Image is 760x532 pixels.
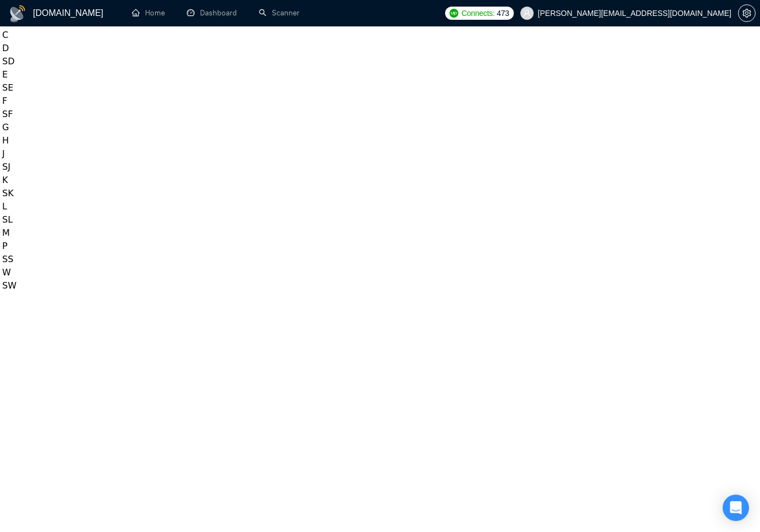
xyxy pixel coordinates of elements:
span: H [2,135,9,146]
button: setting [738,4,756,22]
span: setting [739,9,755,18]
span: J [8,162,10,172]
span: S [2,56,8,66]
span: D [2,43,9,53]
span: user [523,9,531,17]
span: L [2,201,7,212]
a: setting [738,9,756,18]
span: W [2,267,11,278]
span: S [2,214,8,225]
span: L [8,214,13,225]
a: searchScanner [259,8,299,18]
div: Open Intercom Messenger [723,495,749,521]
span: E [8,82,13,93]
span: Connects: [462,7,495,19]
span: P [2,241,8,251]
span: E [2,69,8,80]
span: F [2,96,7,106]
span: J [2,148,5,159]
span: W [8,280,16,291]
span: S [2,188,8,198]
span: S [8,254,13,264]
span: 473 [497,7,509,19]
img: upwork-logo.png [450,9,458,18]
span: K [8,188,14,198]
span: S [2,82,8,93]
img: logo [9,5,26,23]
span: F [8,109,13,119]
span: D [8,56,14,66]
span: S [2,109,8,119]
span: M [2,228,10,238]
span: S [2,162,8,172]
span: S [2,280,8,291]
a: dashboardDashboard [187,8,237,18]
span: K [2,175,8,185]
span: G [2,122,9,132]
a: homeHome [132,8,165,18]
span: C [2,30,8,40]
span: S [2,254,8,264]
